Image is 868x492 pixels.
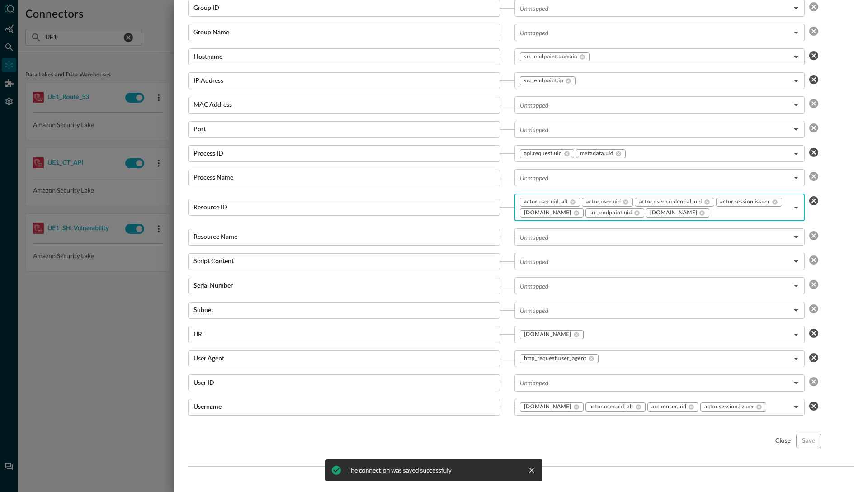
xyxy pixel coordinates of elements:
div: close [775,435,791,447]
span: http_request.user_agent [524,355,586,362]
div: actor.user.uid [647,402,698,412]
div: api.request.uid [520,149,574,158]
div: actor.session.issuer [700,402,766,412]
p: Unmapped [520,28,548,38]
p: Unmapped [520,378,548,388]
span: src_endpoint.ip [524,77,563,85]
span: metadata.uid [580,150,613,157]
div: [DOMAIN_NAME] [520,208,584,218]
div: actor.user.credential_uid [635,198,714,207]
span: actor.user.credential_uid [639,199,702,206]
div: actor.user.uid_alt [520,198,580,207]
button: clear selected values [807,145,821,160]
div: [DOMAIN_NAME] [520,402,584,412]
p: Unmapped [520,4,548,13]
div: [DOMAIN_NAME] [520,330,584,339]
button: clear selected values [807,48,821,63]
span: [DOMAIN_NAME] [524,331,571,338]
button: clear selected values [807,350,821,365]
button: clear selected values [807,326,821,341]
div: src_endpoint.domain [520,52,590,61]
span: src_endpoint.domain [524,53,577,61]
span: actor.user.uid [651,403,686,411]
p: Unmapped [520,232,548,242]
button: close message [526,465,537,476]
span: api.request.uid [524,150,562,157]
div: src_endpoint.ip [520,76,576,85]
p: Unmapped [520,306,548,315]
span: actor.user.uid_alt [524,199,568,206]
span: actor.user.uid_alt [590,403,633,411]
div: src_endpoint.uid [585,208,644,218]
p: Unmapped [520,173,548,183]
button: clear selected values [807,72,821,87]
div: [DOMAIN_NAME] [646,208,710,218]
p: Unmapped [520,257,548,266]
button: clear selected values [807,194,821,208]
div: actor.user.uid_alt [585,402,646,412]
span: [DOMAIN_NAME] [524,403,571,411]
span: actor.session.issuer [704,403,754,411]
div: metadata.uid [576,149,626,158]
p: Unmapped [520,281,548,291]
div: http_request.user_agent [520,354,599,363]
span: actor.session.issuer [720,199,770,206]
span: [DOMAIN_NAME] [524,209,571,217]
span: actor.user.uid [586,199,621,206]
div: actor.user.uid [582,198,633,207]
div: The connection was saved successfuly [347,466,452,475]
button: clear selected values [807,399,821,413]
button: close [770,434,796,448]
span: [DOMAIN_NAME] [650,209,698,217]
span: src_endpoint.uid [590,209,632,217]
p: Unmapped [520,100,548,110]
p: Unmapped [520,125,548,134]
div: actor.session.issuer [716,198,782,207]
